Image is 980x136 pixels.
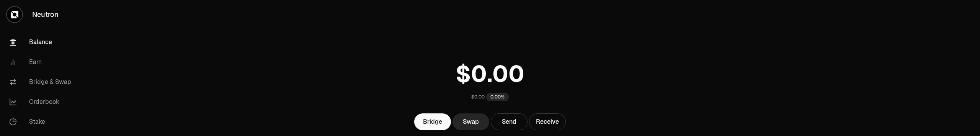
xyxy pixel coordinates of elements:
[486,93,509,101] div: 0.00%
[414,113,451,130] a: Bridge
[3,52,83,72] a: Earn
[3,72,83,92] a: Bridge & Swap
[3,112,83,132] a: Stake
[529,113,566,130] button: Receive
[491,113,528,130] button: Send
[3,32,83,52] a: Balance
[471,94,485,100] div: $0.00
[452,113,489,130] a: Swap
[3,92,83,112] a: Orderbook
